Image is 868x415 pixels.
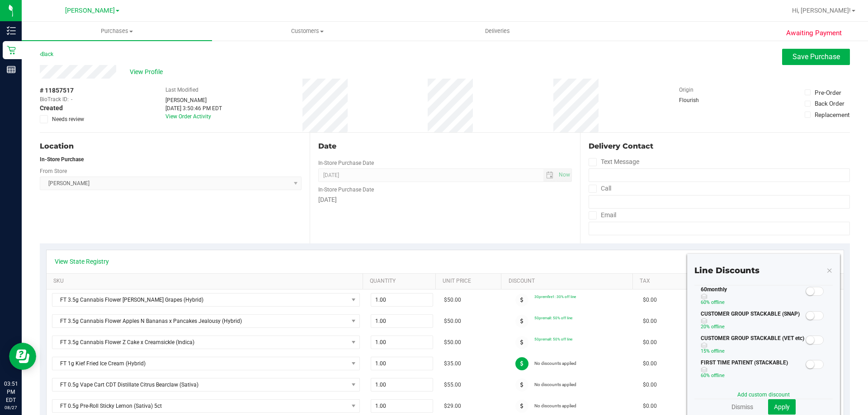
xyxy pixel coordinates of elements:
span: $35.00 [444,359,461,368]
span: Apply [774,403,790,410]
a: Discount [509,278,629,285]
div: [PERSON_NAME] [165,96,222,104]
span: 15% [701,348,710,354]
input: Format: (999) 999-9999 [589,168,850,182]
span: NO DATA FOUND [52,293,360,307]
span: $0.00 [643,381,657,389]
span: line [718,324,725,330]
span: NO DATA FOUND [52,357,360,370]
a: Quantity [370,278,432,285]
input: 1.00 [371,378,433,391]
span: line [718,373,725,378]
a: View Order Activity [165,113,211,120]
span: line [718,299,725,305]
label: In-Store Purchase Date [318,159,374,167]
a: Customers [212,22,402,41]
span: $0.00 [643,317,657,326]
a: Tax [640,278,695,285]
span: Needs review [52,115,84,123]
span: 30premfire1: 30% off line [534,294,576,299]
input: 1.00 [371,336,433,349]
span: $50.00 [444,317,461,326]
span: No discounts applied [534,361,576,366]
label: Call [589,182,611,195]
span: Discount can be combined with other discounts [701,367,805,373]
div: Delivery Contact [589,141,850,152]
p: off [701,323,805,331]
inline-svg: Inventory [7,26,16,35]
a: Deliveries [402,22,593,41]
div: Location [40,141,302,152]
span: FT 3.5g Cannabis Flower Z Cake x Creamsickle (Indica) [52,336,348,349]
span: $0.00 [643,359,657,368]
a: Purchases [22,22,212,41]
span: Save Purchase [793,52,840,61]
span: NO DATA FOUND [52,378,360,392]
div: Pre-Order [815,88,841,97]
button: Apply [768,399,796,415]
span: line [718,348,725,354]
label: Text Message [589,155,639,168]
iframe: Resource center [9,343,36,370]
span: $55.00 [444,381,461,389]
span: No discounts applied [534,403,576,408]
span: NO DATA FOUND [52,336,360,349]
inline-svg: Reports [7,65,16,74]
p: off [701,372,805,380]
span: $50.00 [444,296,461,304]
label: Last Modified [165,86,198,94]
span: 20% [701,324,710,330]
label: From Store [40,167,67,175]
input: Format: (999) 999-9999 [589,195,850,209]
strong: In-Store Purchase [40,156,84,163]
div: Back Order [815,99,844,108]
span: Created [40,103,63,113]
a: SKU [53,278,359,285]
span: Customers [212,27,402,35]
span: View Profile [130,67,166,77]
div: CUSTOMER GROUP STACKABLE (VET etc) [694,334,804,359]
div: 60monthly [694,285,804,310]
div: [DATE] 3:50:46 PM EDT [165,104,222,112]
p: off [701,298,805,307]
a: Back [40,51,53,57]
span: 60% [701,299,710,305]
span: [PERSON_NAME] [65,7,115,14]
span: BioTrack ID: [40,95,69,103]
div: FIRST TIME PATIENT (STACKABLE) [694,359,804,383]
a: Dismiss [731,402,753,411]
span: 50premall: 50% off line [534,316,572,320]
div: Date [318,141,571,152]
input: 1.00 [371,400,433,412]
a: Unit Price [443,278,498,285]
span: $50.00 [444,338,461,347]
div: CUSTOMER GROUP STACKABLE (SNAP) [694,310,804,334]
p: 08/27 [4,404,18,411]
div: Replacement [815,110,849,119]
span: $0.00 [643,338,657,347]
span: Awaiting Payment [786,28,842,38]
span: FT 0.5g Vape Cart CDT Distillate Citrus Bearclaw (Sativa) [52,378,348,391]
span: Deliveries [473,27,522,35]
input: 1.00 [371,294,433,306]
label: Origin [679,86,693,94]
span: Discount can be combined with other discounts [701,318,805,324]
span: NO DATA FOUND [52,399,360,413]
span: FT 1g Kief Fried Ice Cream (Hybrid) [52,357,348,370]
span: $0.00 [643,296,657,304]
label: In-Store Purchase Date [318,186,374,194]
a: View State Registry [55,257,109,266]
span: Discount can be combined with other discounts [701,294,805,300]
span: 50premall: 50% off line [534,337,572,341]
span: Discount can be combined with other discounts [701,342,805,349]
span: Purchases [22,27,212,35]
p: 03:51 PM EDT [4,380,18,404]
span: 60% [701,373,710,378]
input: 1.00 [371,315,433,327]
span: Hi, [PERSON_NAME]! [792,7,851,14]
span: FT 0.5g Pre-Roll Sticky Lemon (Sativa) 5ct [52,400,348,412]
span: $29.00 [444,402,461,410]
span: $0.00 [643,402,657,410]
span: FT 3.5g Cannabis Flower [PERSON_NAME] Grapes (Hybrid) [52,294,348,306]
p: off [701,347,805,355]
